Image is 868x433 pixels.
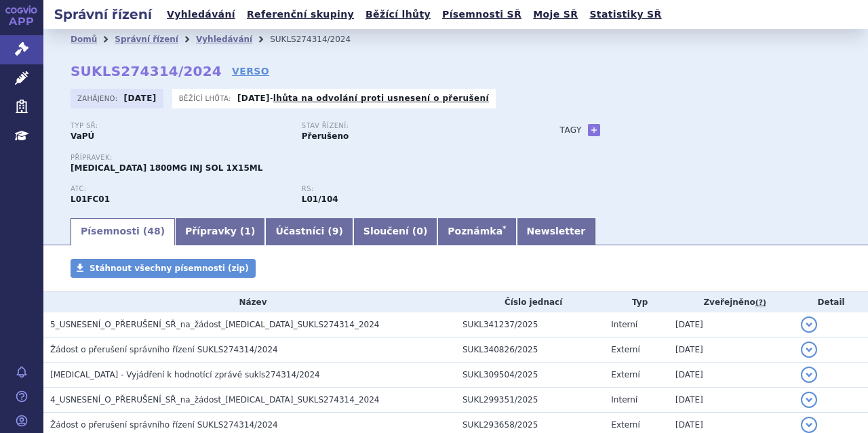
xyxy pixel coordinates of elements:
th: Číslo jednací [456,292,604,312]
a: Stáhnout všechny písemnosti (zip) [71,259,256,278]
span: 9 [332,226,339,236]
span: 1 [244,226,251,236]
a: Domů [71,35,97,44]
li: SUKLS274314/2024 [270,29,368,49]
td: [DATE] [669,363,794,388]
th: Detail [794,292,868,312]
p: Stav řízení: [302,122,519,130]
td: [DATE] [669,312,794,337]
strong: VaPÚ [71,131,94,141]
a: VERSO [232,64,269,78]
button: detail [801,417,817,433]
span: Zahájeno: [77,93,120,104]
p: Typ SŘ: [71,122,288,130]
a: Písemnosti SŘ [438,5,526,24]
strong: [DATE] [124,94,157,103]
a: Sloučení (0) [353,218,437,245]
th: Název [43,292,456,312]
button: detail [801,392,817,408]
p: ATC: [71,185,288,193]
strong: Přerušeno [302,131,349,141]
a: Vyhledávání [163,5,239,24]
th: Zveřejněno [669,292,794,312]
td: [DATE] [669,388,794,413]
span: Externí [611,345,639,354]
button: detail [801,367,817,383]
strong: daratumumab [302,194,338,204]
a: lhůta na odvolání proti usnesení o přerušení [273,94,489,103]
span: Žádost o přerušení správního řízení SUKLS274314/2024 [50,345,278,354]
span: 0 [416,226,423,236]
a: Poznámka* [437,218,516,245]
strong: SUKLS274314/2024 [71,63,222,79]
abbr: (?) [755,298,766,308]
span: [MEDICAL_DATA] 1800MG INJ SOL 1X15ML [71,163,262,173]
a: Písemnosti (48) [71,218,175,245]
strong: [DATE] [237,94,270,103]
th: Typ [604,292,669,312]
span: 48 [147,226,160,236]
span: Interní [611,395,637,405]
span: Žádost o přerušení správního řízení SUKLS274314/2024 [50,420,278,430]
span: Interní [611,320,637,329]
a: Referenční skupiny [243,5,358,24]
h2: Správní řízení [43,5,163,24]
td: SUKL299351/2025 [456,388,604,413]
span: 5_USNESENÍ_O_PŘERUŠENÍ_SŘ_na_žádost_DARZALEX_SUKLS274314_2024 [50,320,379,329]
td: SUKL309504/2025 [456,363,604,388]
button: detail [801,342,817,358]
span: Stáhnout všechny písemnosti (zip) [90,264,249,273]
a: Běžící lhůty [361,5,435,24]
span: Běžící lhůta: [179,93,234,104]
td: SUKL341237/2025 [456,312,604,337]
span: Externí [611,420,639,430]
span: DARZALEX - Vyjádření k hodnotící zprávě sukls274314/2024 [50,370,320,379]
h3: Tagy [560,122,582,138]
button: detail [801,316,817,333]
a: Statistiky SŘ [585,5,665,24]
p: - [237,93,489,104]
td: [DATE] [669,337,794,363]
strong: DARATUMUMAB [71,194,110,204]
a: Účastníci (9) [265,218,353,245]
a: Správní řízení [115,35,178,44]
span: 4_USNESENÍ_O_PŘERUŠENÍ_SŘ_na_žádost_DARZALEX_SUKLS274314_2024 [50,395,379,405]
a: + [588,124,600,136]
a: Newsletter [517,218,596,245]
a: Přípravky (1) [175,218,265,245]
span: Externí [611,370,639,379]
a: Vyhledávání [196,35,252,44]
p: RS: [302,185,519,193]
td: SUKL340826/2025 [456,337,604,363]
a: Moje SŘ [529,5,582,24]
p: Přípravek: [71,154,533,162]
